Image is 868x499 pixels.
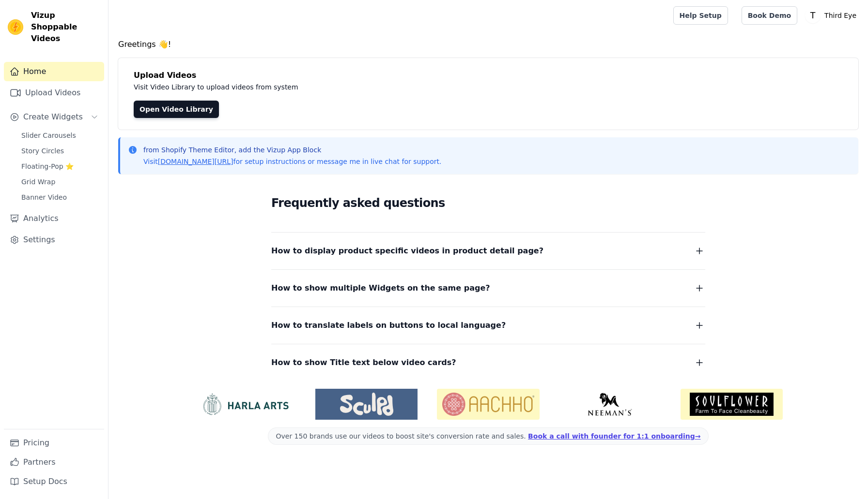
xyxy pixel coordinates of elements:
[315,393,418,416] img: Sculpd US
[271,244,543,258] span: How to display product specific videos in product detail page?
[271,356,456,369] span: How to show Title text below video cards?
[805,7,860,24] button: T Third Eye
[194,393,296,416] img: HarlaArts
[271,356,705,369] button: How to show Title text below video cards?
[21,146,64,156] span: Story Circles
[4,453,104,472] a: Partners
[21,177,55,187] span: Grid Wrap
[15,175,104,189] a: Grid Wrap
[4,83,104,103] a: Upload Videos
[271,319,705,332] button: How to translate labels on buttons to local language?
[4,62,104,81] a: Home
[271,281,705,295] button: How to show multiple Widgets on the same page?
[134,101,219,118] a: Open Video Library
[271,193,705,213] h2: Frequently asked questions
[143,157,441,166] p: Visit for setup instructions or message me in live chat for support.
[21,131,76,140] span: Slider Carousels
[437,389,539,420] img: Aachho
[271,281,490,295] span: How to show multiple Widgets on the same page?
[8,19,23,35] img: Vizup
[271,244,705,258] button: How to display product specific videos in product detail page?
[15,191,104,204] a: Banner Video
[681,389,783,420] img: Soulflower
[143,145,441,155] p: from Shopify Theme Editor, add the Vizup App Block
[15,160,104,173] a: Floating-Pop ⭐
[673,6,728,25] a: Help Setup
[271,319,506,332] span: How to translate labels on buttons to local language?
[21,161,74,171] span: Floating-Pop ⭐
[158,158,233,165] a: [DOMAIN_NAME][URL]
[528,432,700,440] a: Book a call with founder for 1:1 onboarding
[810,11,816,20] text: T
[15,144,104,158] a: Story Circles
[4,472,104,491] a: Setup Docs
[15,129,104,142] a: Slider Carousels
[31,10,100,44] span: Vizup Shoppable Videos
[742,6,797,25] a: Book Demo
[4,209,104,228] a: Analytics
[4,107,104,127] button: Create Widgets
[559,393,661,416] img: Neeman's
[23,111,83,123] span: Create Widgets
[21,192,67,202] span: Banner Video
[134,81,568,93] p: Visit Video Library to upload videos from system
[134,70,843,81] h4: Upload Videos
[821,7,860,24] p: Third Eye
[118,39,858,50] h4: Greetings 👋!
[4,230,104,249] a: Settings
[4,433,104,453] a: Pricing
